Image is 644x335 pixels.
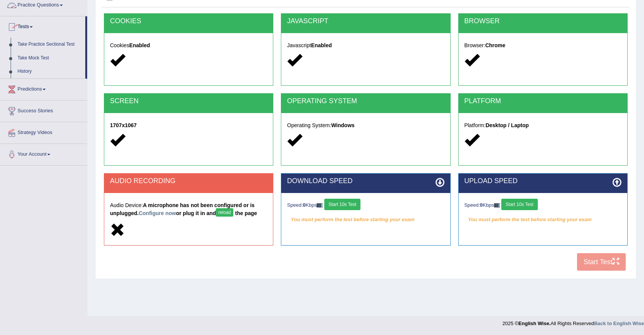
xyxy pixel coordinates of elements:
[518,321,550,326] strong: English Wise.
[287,214,444,225] em: You must perform the test before starting your exam
[287,43,444,48] h5: Javascript
[486,122,529,128] strong: Desktop / Laptop
[464,97,622,105] h2: PLATFORM
[14,38,85,51] a: Take Practice Sectional Test
[110,177,267,185] h2: AUDIO RECORDING
[494,203,500,207] img: ajax-loader-fb-connection.gif
[464,123,622,128] h5: Platform:
[287,199,444,212] div: Speed: Kbps
[110,18,267,25] h2: COOKIES
[324,199,360,210] button: Start 10s Test
[14,65,85,78] a: History
[331,122,354,128] strong: Windows
[110,97,267,105] h2: SCREEN
[287,177,444,185] h2: DOWNLOAD SPEED
[287,18,444,25] h2: JAVASCRIPT
[464,177,622,185] h2: UPLOAD SPEED
[464,43,622,48] h5: Browser:
[485,42,505,48] strong: Chrome
[14,51,85,65] a: Take Mock Test
[464,214,622,225] em: You must perform the test before starting your exam
[0,144,87,163] a: Your Account
[110,43,267,48] h5: Cookies
[501,199,537,210] button: Start 10s Test
[303,202,306,208] strong: 0
[0,16,85,35] a: Tests
[464,18,622,25] h2: BROWSER
[0,79,87,98] a: Predictions
[480,202,483,208] strong: 0
[464,199,622,212] div: Speed: Kbps
[110,122,137,128] strong: 1707x1067
[110,203,267,219] h5: Audio Device:
[216,208,233,217] button: reload
[110,202,257,216] strong: A microphone has not been configured or is unplugged. or plug it in and the page
[502,316,644,327] div: 2025 © All Rights Reserved
[594,321,644,326] a: Back to English Wise
[0,100,87,120] a: Success Stories
[139,210,176,216] a: Configure now
[287,123,444,128] h5: Operating System:
[287,97,444,105] h2: OPERATING SYSTEM
[311,42,332,48] strong: Enabled
[317,203,323,207] img: ajax-loader-fb-connection.gif
[0,122,87,141] a: Strategy Videos
[129,42,150,48] strong: Enabled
